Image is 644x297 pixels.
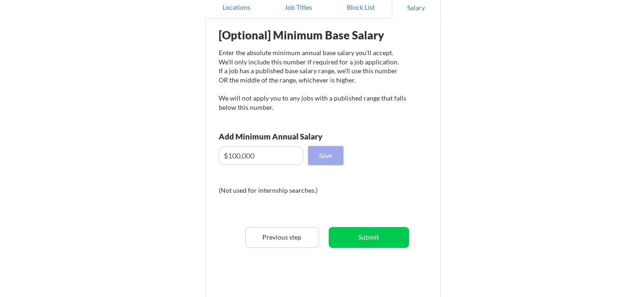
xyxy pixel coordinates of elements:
[219,186,345,195] div: (Not used for internship searches.)
[219,133,364,140] div: Add Minimum Annual Salary
[219,48,406,112] div: Enter the absolute minimum annual base salary you'll accept. We'll only include this number if re...
[329,227,409,248] button: Submit
[308,146,343,165] button: Save
[245,227,319,248] button: Previous step
[219,146,303,165] input: E.g. $100,000
[219,30,406,41] div: [Optional] Minimum Base Salary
